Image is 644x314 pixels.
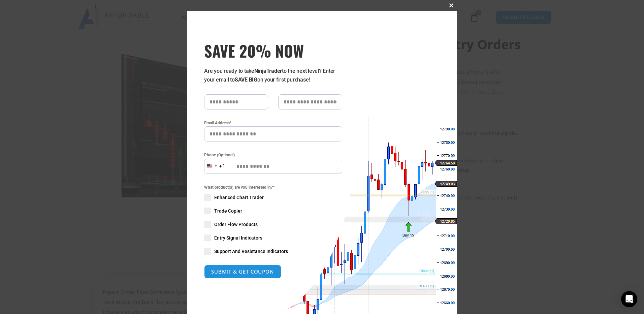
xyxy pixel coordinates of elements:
[254,68,282,74] strong: NinjaTrader
[214,234,262,241] span: Entry Signal Indicators
[204,234,342,241] label: Entry Signal Indicators
[204,221,342,228] label: Order Flow Products
[204,194,342,201] label: Enhanced Chart Trader
[214,221,258,228] span: Order Flow Products
[204,67,342,84] p: Are you ready to take to the next level? Enter your email to on your first purchase!
[204,152,342,158] label: Phone (Optional)
[204,265,281,279] button: SUBMIT & GET COUPON
[621,291,637,307] div: Open Intercom Messenger
[204,120,342,126] label: Email Address
[204,184,342,191] span: What product(s) are you interested in?
[204,159,226,174] button: Selected country
[214,208,242,214] span: Trade Copier
[214,248,288,255] span: Support And Resistance Indicators
[214,194,264,201] span: Enhanced Chart Trader
[204,208,342,214] label: Trade Copier
[235,76,257,83] strong: SAVE BIG
[204,41,342,60] span: SAVE 20% NOW
[219,162,226,171] div: +1
[204,248,342,255] label: Support And Resistance Indicators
